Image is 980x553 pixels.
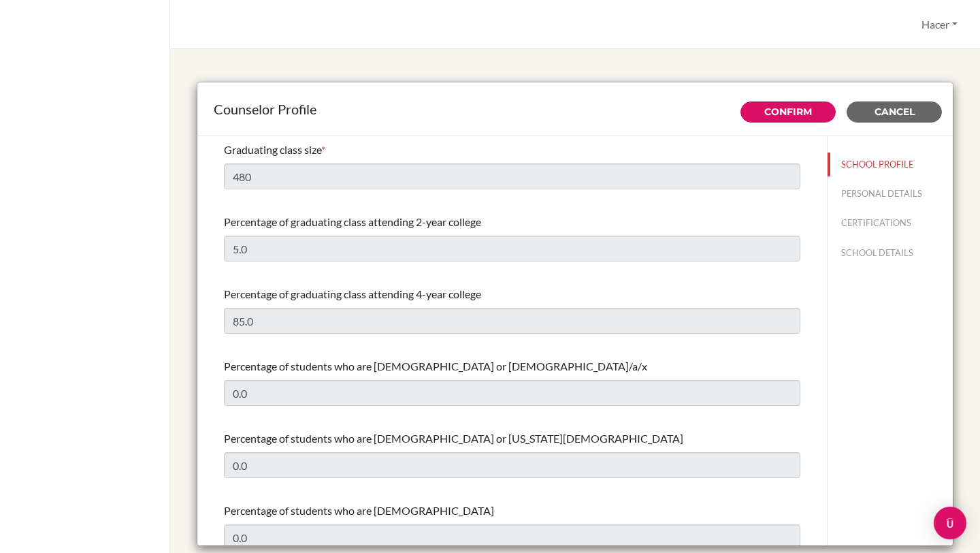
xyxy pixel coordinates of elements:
[828,182,953,206] button: PERSONAL DETAILS
[828,153,953,176] button: SCHOOL PROFILE
[828,241,953,265] button: SCHOOL DETAILS
[224,143,321,156] span: Graduating class size
[224,287,481,300] span: Percentage of graduating class attending 4-year college
[214,99,936,119] div: Counselor Profile
[915,12,964,37] button: Hacer
[224,215,481,228] span: Percentage of graduating class attending 2-year college
[224,432,683,445] span: Percentage of students who are [DEMOGRAPHIC_DATA] or [US_STATE][DEMOGRAPHIC_DATA]
[934,507,966,539] div: Open Intercom Messenger
[224,504,494,517] span: Percentage of students who are [DEMOGRAPHIC_DATA]
[224,360,647,373] span: Percentage of students who are [DEMOGRAPHIC_DATA] or [DEMOGRAPHIC_DATA]/a/x
[828,211,953,235] button: CERTIFICATIONS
